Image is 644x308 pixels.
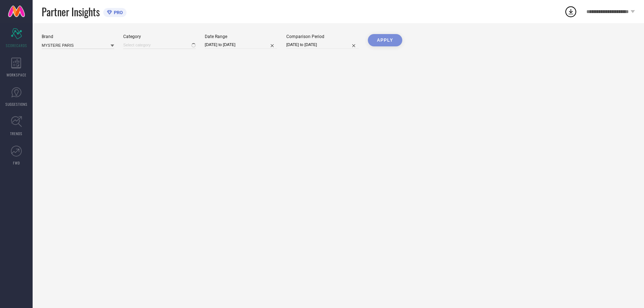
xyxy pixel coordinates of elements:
input: Select comparison period [286,41,359,49]
span: SCORECARDS [6,43,27,48]
span: SUGGESTIONS [5,101,28,107]
div: Brand [42,34,114,39]
input: Select date range [205,41,277,49]
div: Category [123,34,196,39]
span: TRENDS [10,131,22,136]
span: FWD [13,160,20,166]
div: Comparison Period [286,34,359,39]
span: PRO [112,10,123,15]
span: Partner Insights [42,4,100,19]
div: Open download list [564,5,577,18]
div: Date Range [205,34,277,39]
span: WORKSPACE [7,72,26,78]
